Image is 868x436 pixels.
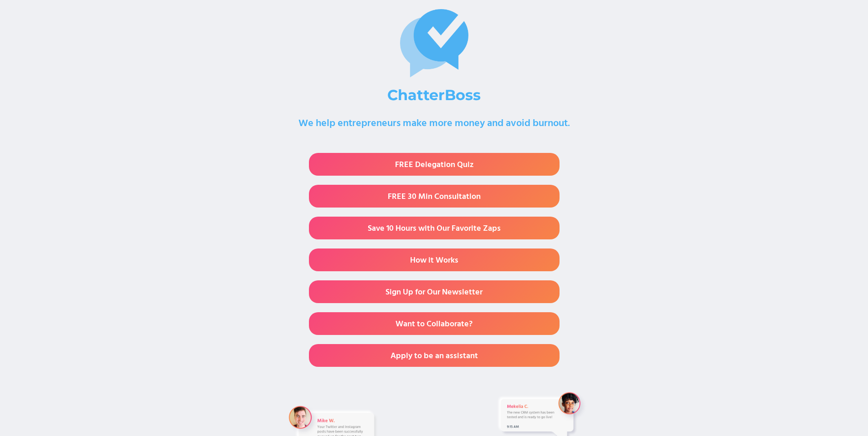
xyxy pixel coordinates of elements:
[309,280,560,303] a: Sign Up for Our Newsletter
[309,312,560,335] a: Want to Collaborate?
[309,185,560,208] a: FREE 30 Min Consultation
[309,248,560,271] a: How it Works
[309,217,560,239] a: Save 10 Hours with Our Favorite Zaps
[309,153,560,176] a: FREE Delegation Quiz
[298,116,570,132] strong: We help entrepreneurs make more money and avoid burnout.
[309,344,560,367] a: Apply to be an assistant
